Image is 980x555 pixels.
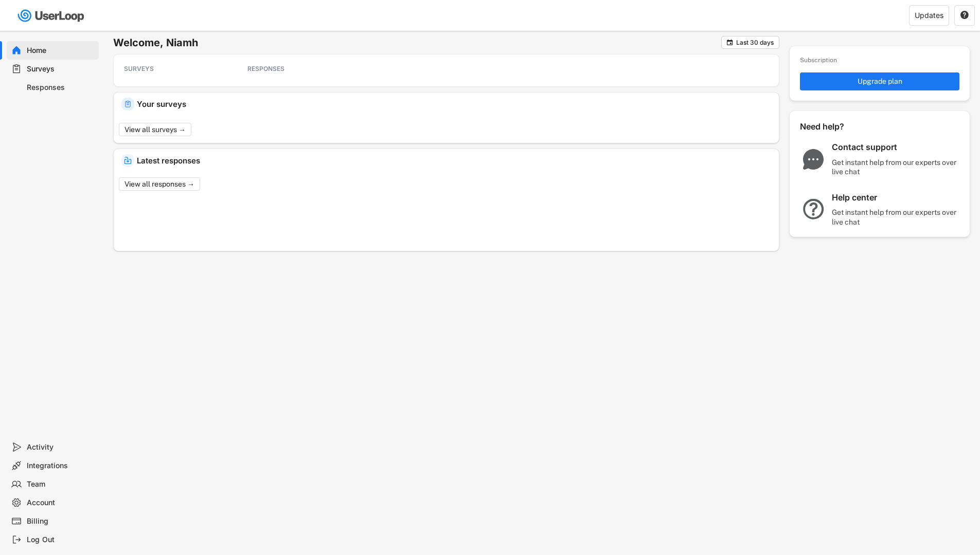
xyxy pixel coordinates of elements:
div: Team [27,479,95,489]
h6: Welcome, Niamh [113,36,721,49]
div: Need help? [800,121,872,132]
img: IncomingMajor.svg [124,157,132,164]
button: View all surveys → [119,123,191,136]
div: Surveys [27,64,95,74]
button:  [726,39,734,46]
text:  [727,39,733,46]
button:  [960,11,969,20]
div: Account [27,498,95,508]
img: QuestionMarkInverseMajor.svg [800,199,827,219]
div: Contact support [832,142,960,153]
button: View all responses → [119,177,200,191]
div: Activity [27,442,95,452]
div: RESPONSES [247,65,340,73]
text:  [960,10,969,20]
div: Integrations [27,461,95,471]
div: Get instant help from our experts over live chat [832,158,960,176]
div: Help center [832,192,960,203]
img: userloop-logo-01.svg [15,5,88,26]
div: Your surveys [137,100,771,108]
img: ChatMajor.svg [800,149,827,170]
div: SURVEYS [124,65,217,73]
div: Updates [915,12,943,19]
div: Responses [27,83,95,92]
div: Home [27,46,95,55]
div: Get instant help from our experts over live chat [832,208,960,226]
div: Subscription [800,57,837,65]
div: Billing [27,516,95,526]
button: Upgrade plan [800,72,959,90]
div: Last 30 days [736,40,774,46]
div: Log Out [27,535,95,545]
div: Latest responses [137,157,771,164]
